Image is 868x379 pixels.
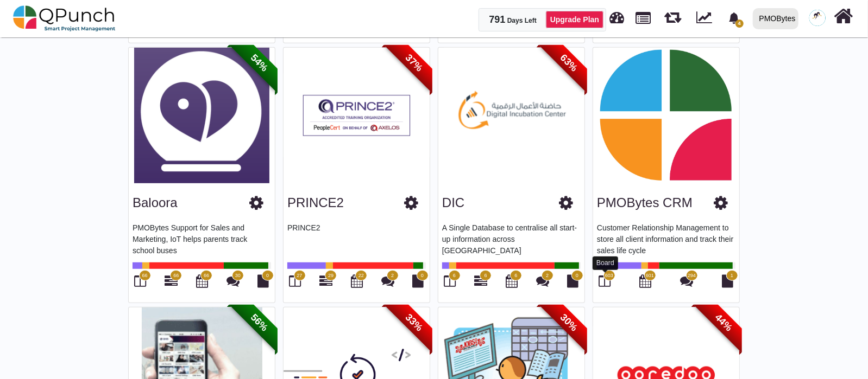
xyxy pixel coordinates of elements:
a: Baloora [133,195,178,210]
i: Calendar [196,274,208,287]
h3: PRINCE2 [287,195,344,211]
span: 2 [391,272,394,280]
span: 29 [328,272,334,280]
span: 0 [576,272,578,280]
span: 6 [485,272,487,280]
span: 22 [358,272,364,280]
div: Dynamic Report [691,1,722,36]
a: bell fill4 [722,1,749,35]
span: 6 [514,272,517,280]
span: 791 [489,14,506,25]
span: 4 [735,20,744,28]
span: 1 [731,272,733,280]
i: Board [444,274,456,287]
span: Days Left [507,17,537,24]
span: 63% [539,33,599,93]
a: 6 [474,279,487,287]
i: Gantt [165,274,178,287]
span: Iteration [664,5,681,23]
div: Board [593,256,618,270]
span: Aamir Pmobytes [809,10,826,26]
a: 29 [319,279,332,287]
a: PMOBytes CRM [597,195,693,210]
h3: DIC [442,195,464,211]
i: Gantt [474,274,487,287]
div: PMOBytes [759,9,796,28]
i: Punch Discussions [381,274,394,287]
img: qpunch-sp.fa6292f.png [13,2,116,35]
span: 27 [297,272,302,280]
svg: bell fill [728,12,740,24]
i: Board [290,274,301,287]
p: PMOBytes Support for Sales and Marketing, IoT helps parents track school buses [133,222,271,255]
h3: PMOBytes CRM [597,195,693,211]
span: 601 [646,272,654,280]
span: 54% [229,33,290,93]
i: Document Library [413,274,424,287]
i: Document Library [258,274,269,287]
span: 0 [421,272,424,280]
span: 66 [204,272,209,280]
a: DIC [442,195,464,210]
span: 603 [605,272,613,280]
span: 6 [453,272,456,280]
p: A Single Database to centralise all start-up information across [GEOGRAPHIC_DATA] [442,222,581,255]
i: Punch Discussions [227,274,240,287]
img: avatar [809,10,826,26]
a: Upgrade Plan [546,11,603,28]
span: 56% [229,292,290,352]
span: 44% [694,292,754,352]
span: 30% [539,292,599,352]
span: 66 [142,272,147,280]
i: Punch Discussions [681,274,694,287]
span: 66 [173,272,179,280]
span: 37% [384,33,444,93]
i: Calendar [506,274,518,287]
i: Board [135,274,147,287]
p: Customer Relationship Management to store all client information and track their sales life cycle [597,222,735,255]
span: 0 [266,272,269,280]
i: Punch Discussions [536,274,549,287]
span: Dashboard [610,7,625,23]
span: 2 [546,272,549,280]
i: Document Library [722,274,734,287]
i: Calendar [640,274,652,287]
i: Calendar [351,274,363,287]
a: 66 [165,279,178,287]
span: 294 [688,272,696,280]
h3: Baloora [133,195,178,211]
a: avatar [803,1,832,35]
i: Gantt [319,274,332,287]
p: PRINCE2 [287,222,426,255]
i: Document Library [568,274,579,287]
i: Home [834,6,853,27]
a: PRINCE2 [287,195,344,210]
span: 33% [384,292,444,352]
div: Notification [725,8,744,28]
span: Projects [636,7,651,24]
span: 30 [235,272,241,280]
a: PMOBytes [748,1,803,36]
